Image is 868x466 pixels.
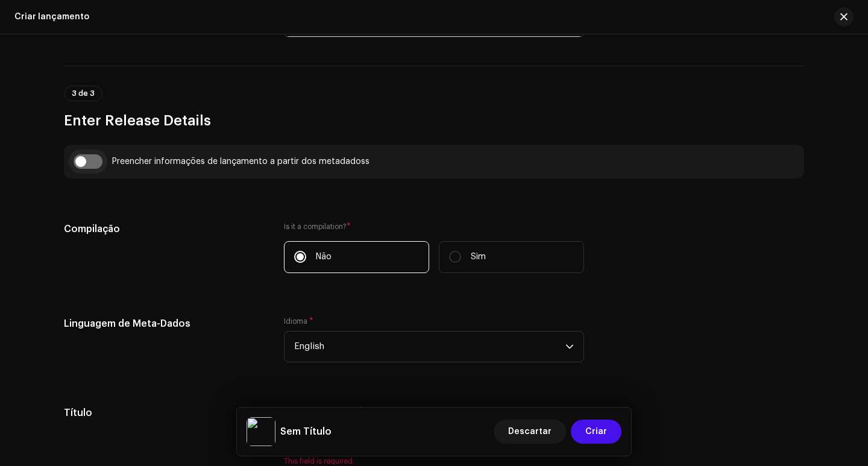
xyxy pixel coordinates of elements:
[294,332,565,362] span: English
[64,222,265,236] h5: Compilação
[585,420,607,444] span: Criar
[64,111,804,130] h3: Enter Release Details
[112,157,370,166] div: Preencher informações de lançamento a partir dos metadadoss
[284,456,584,466] span: This field is required.
[471,251,486,263] p: Sim
[494,420,566,444] button: Descartar
[64,406,265,420] h5: Título
[284,406,363,415] label: Título do Lançamento
[284,222,584,231] label: Is it a compilation?
[316,251,332,263] p: Não
[565,332,574,362] div: dropdown trigger
[571,420,621,444] button: Criar
[247,417,275,446] img: d86d49cd-2496-450e-8955-658f35febb98
[508,420,552,444] span: Descartar
[284,316,313,326] label: Idioma
[64,316,265,331] h5: Linguagem de Meta-Dados
[280,424,332,439] h5: Sem Título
